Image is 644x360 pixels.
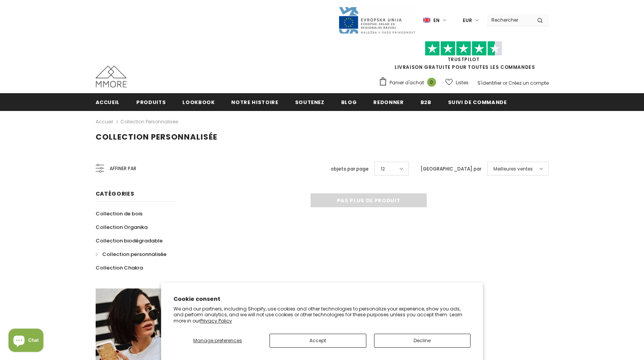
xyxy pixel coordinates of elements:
[96,190,134,198] span: Catégories
[96,131,217,142] span: Collection personnalisée
[379,44,549,70] span: LIVRAISON GRATUITE POUR TOUTES LES COMMANDES
[136,99,166,106] span: Produits
[96,234,163,247] a: Collection biodégradable
[341,93,357,111] a: Blog
[463,17,472,24] span: EUR
[270,334,366,348] button: Accept
[96,261,143,275] a: Collection Chakra
[96,207,143,220] a: Collection de bois
[503,80,507,86] span: or
[96,247,167,261] a: Collection personnalisée
[231,93,278,111] a: Notre histoire
[96,237,163,244] span: Collection biodégradable
[182,99,215,106] span: Lookbook
[338,6,416,34] img: Javni Razpis
[173,306,471,324] p: We and our partners, including Shopify, use cookies and other technologies to personalize your ex...
[182,93,215,111] a: Lookbook
[96,117,113,126] a: Accueil
[448,93,507,111] a: Suivi de commande
[373,93,404,111] a: Redonner
[96,224,148,231] span: Collection Organika
[96,99,120,106] span: Accueil
[448,56,480,63] a: TrustPilot
[493,165,533,173] span: Meilleures ventes
[96,93,120,111] a: Accueil
[96,210,143,217] span: Collection de bois
[487,14,531,26] input: Search Site
[381,165,385,173] span: 12
[120,118,178,125] a: Collection personnalisée
[427,78,436,87] span: 0
[433,17,440,24] span: en
[96,264,143,271] span: Collection Chakra
[508,80,549,86] a: Créez un compte
[96,220,148,234] a: Collection Organika
[379,77,440,89] a: Panier d'achat 0
[421,93,431,111] a: B2B
[173,334,262,348] button: Manage preferences
[338,17,416,23] a: Javni Razpis
[448,99,507,106] span: Suivi de commande
[423,17,430,24] img: i-lang-1.png
[373,99,404,106] span: Redonner
[477,80,501,86] a: S'identifier
[421,165,481,173] label: [GEOGRAPHIC_DATA] par
[421,99,431,106] span: B2B
[102,251,167,258] span: Collection personnalisée
[374,334,471,348] button: Decline
[96,66,127,87] img: Cas MMORE
[445,76,469,89] a: Listes
[6,329,46,354] inbox-online-store-chat: Shopify online store chat
[200,317,232,324] a: Privacy Policy
[136,93,166,111] a: Produits
[193,337,242,344] span: Manage preferences
[456,79,469,87] span: Listes
[390,79,424,87] span: Panier d'achat
[425,41,502,56] img: Faites confiance aux étoiles pilotes
[231,99,278,106] span: Notre histoire
[110,164,136,173] span: Affiner par
[331,165,369,173] label: objets par page
[341,99,357,106] span: Blog
[173,295,471,303] h2: Cookie consent
[295,93,325,111] a: soutenez
[295,99,325,106] span: soutenez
